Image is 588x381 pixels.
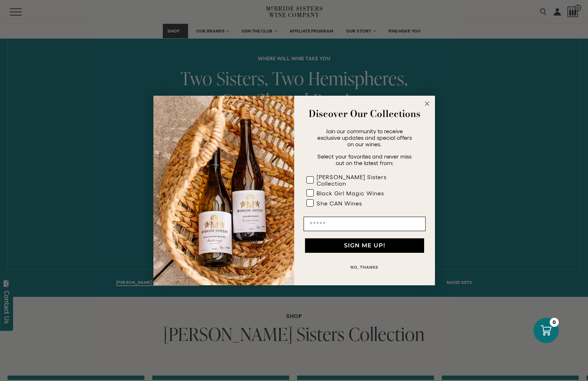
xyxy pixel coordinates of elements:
button: NO, THANKS [304,260,426,274]
span: Join our community to receive exclusive updates and special offers on our wines. [317,128,412,147]
div: [PERSON_NAME] Sisters Collection [317,174,411,187]
input: Email [304,217,426,231]
button: SIGN ME UP! [305,238,424,253]
img: 42653730-7e35-4af7-a99d-12bf478283cf.jpeg [153,96,294,285]
button: Close dialog [423,99,431,108]
span: Select your favorites and never miss out on the latest from: [317,153,411,166]
div: She CAN Wines [317,200,362,207]
div: Black Girl Magic Wines [317,190,384,196]
div: 0 [550,318,559,327]
strong: Discover Our Collections [309,107,421,121]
